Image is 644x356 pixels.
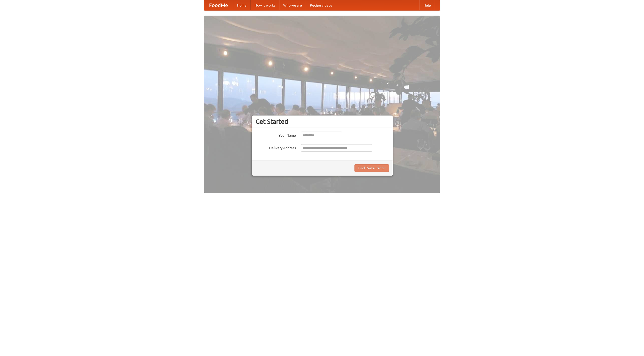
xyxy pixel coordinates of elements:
a: Who we are [279,0,306,10]
a: Home [233,0,251,10]
a: FoodMe [204,0,233,10]
h3: Get Started [256,118,389,125]
label: Your Name [256,132,296,138]
label: Delivery Address [256,144,296,150]
a: Help [419,0,435,10]
button: Find Restaurants! [354,164,389,172]
a: Recipe videos [306,0,336,10]
a: How it works [251,0,279,10]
